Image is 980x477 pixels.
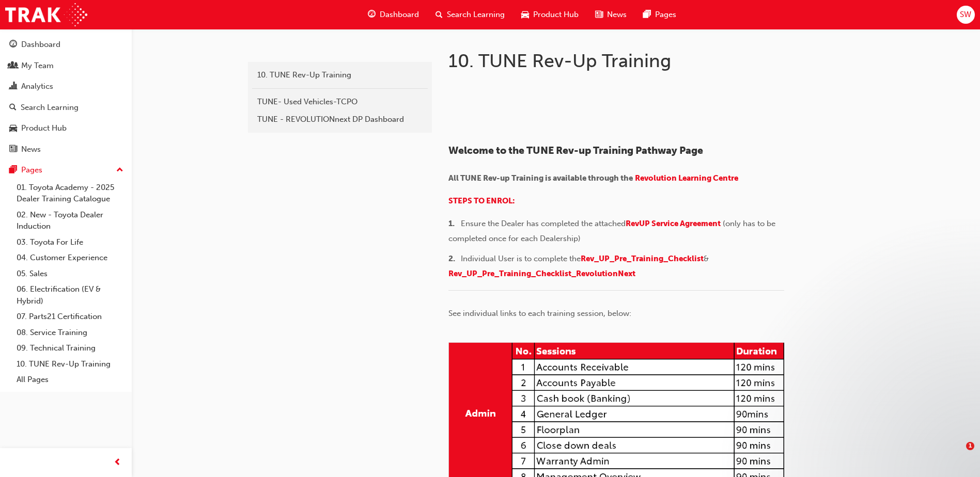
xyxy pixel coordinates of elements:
img: Trak [5,3,87,26]
div: Pages [21,164,42,176]
a: guage-iconDashboard [360,4,427,25]
a: RevUP Service Agreement [626,219,721,228]
a: pages-iconPages [635,4,685,25]
span: prev-icon [114,456,121,469]
a: search-iconSearch Learning [427,4,513,25]
div: Dashboard [21,39,60,51]
button: Pages [4,161,128,180]
span: All TUNE Rev-up Training is available through the [448,173,633,183]
a: 10. TUNE Rev-Up Training [12,356,128,372]
a: Search Learning [4,98,128,117]
span: up-icon [116,164,123,177]
span: Individual User is to complete the [461,254,581,263]
a: TUNE - REVOLUTIONnext DP Dashboard [252,110,428,129]
span: news-icon [9,145,17,154]
span: Product Hub [533,9,579,21]
span: Dashboard [380,9,419,21]
span: chart-icon [9,82,17,91]
span: Pages [655,9,676,21]
div: News [21,144,41,155]
a: car-iconProduct Hub [513,4,587,25]
a: TUNE- Used Vehicles-TCPO [252,93,428,111]
a: 08. Service Training [12,325,128,341]
a: 03. Toyota For Life [12,234,128,250]
div: Product Hub [21,122,67,134]
a: 05. Sales [12,266,128,282]
span: Welcome to the TUNE Rev-up Training Pathway Page [448,145,703,156]
span: News [607,9,627,21]
span: pages-icon [643,8,651,21]
a: 01. Toyota Academy - 2025 Dealer Training Catalogue [12,180,128,207]
a: Rev_UP_Pre_Training_Checklist [581,254,704,263]
span: news-icon [595,8,603,21]
span: Ensure the Dealer has completed the attached [461,219,626,228]
span: guage-icon [368,8,376,21]
a: Rev_UP_Pre_Training_Checklist_RevolutionNext [448,269,635,278]
h1: 10. TUNE Rev-Up Training [448,50,787,72]
div: 10. TUNE Rev-Up Training [257,69,423,81]
a: 10. TUNE Rev-Up Training [252,66,428,84]
span: SW [960,9,971,21]
a: Analytics [4,77,128,96]
span: pages-icon [9,166,17,175]
div: TUNE- Used Vehicles-TCPO [257,96,423,108]
span: car-icon [521,8,529,21]
span: 1 [966,442,974,450]
a: All Pages [12,372,128,388]
span: 2. ​ [448,254,461,263]
a: 04. Customer Experience [12,250,128,266]
a: News [4,140,128,159]
a: news-iconNews [587,4,635,25]
span: Search Learning [447,9,505,21]
a: 02. New - Toyota Dealer Induction [12,207,128,234]
span: guage-icon [9,40,17,50]
div: Search Learning [21,102,79,114]
span: people-icon [9,61,17,71]
a: 09. Technical Training [12,340,128,356]
a: STEPS TO ENROL: [448,196,515,205]
a: Revolution Learning Centre [635,173,738,183]
span: car-icon [9,124,17,133]
a: My Team [4,56,128,75]
a: 06. Electrification (EV & Hybrid) [12,281,128,309]
a: 07. Parts21 Certification [12,309,128,325]
a: Product Hub [4,119,128,138]
div: Analytics [21,81,53,92]
iframe: Intercom live chat [945,442,970,467]
span: search-icon [435,8,443,21]
span: See individual links to each training session, below: [448,309,631,318]
div: TUNE - REVOLUTIONnext DP Dashboard [257,114,423,125]
button: DashboardMy TeamAnalyticsSearch LearningProduct HubNews [4,33,128,161]
button: SW [957,6,975,24]
span: search-icon [9,103,17,113]
a: Dashboard [4,35,128,54]
div: My Team [21,60,54,72]
span: 1. ​ [448,219,461,228]
span: & [704,254,709,263]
